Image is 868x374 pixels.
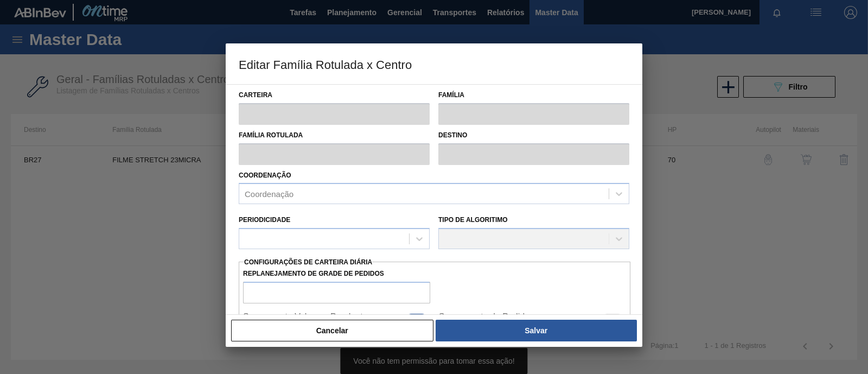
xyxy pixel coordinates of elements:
[244,258,372,266] span: Configurações de Carteira Diária
[439,312,534,325] label: Saneamento de Pedidos
[239,172,291,179] label: Coordenação
[239,87,430,103] label: Carteira
[243,266,430,282] label: Replanejamento de Grade de Pedidos
[436,320,637,341] button: Salvar
[438,216,508,224] label: Tipo de Algoritimo
[239,216,290,224] label: Periodicidade
[231,320,433,341] button: Cancelar
[438,87,629,103] label: Família
[245,189,293,199] div: Coordenação
[226,43,642,85] h3: Editar Família Rotulada x Centro
[243,312,372,325] label: Saneamento Volumes Pendentes
[438,128,629,143] label: Destino
[239,128,430,143] label: Família Rotulada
